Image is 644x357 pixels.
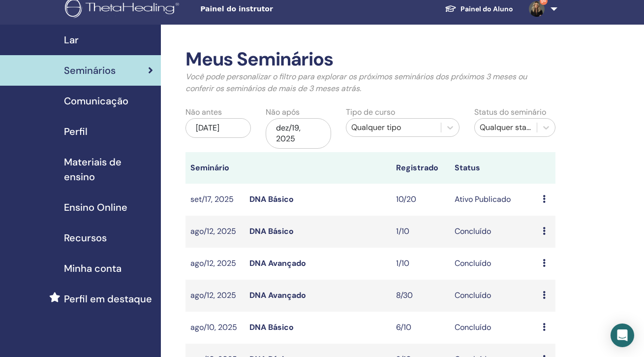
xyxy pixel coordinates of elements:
[450,184,538,216] td: Ativo Publicado
[450,216,538,248] td: Concluído
[450,152,538,184] th: Status
[64,230,107,245] span: Recursos
[391,312,450,344] td: 6/10
[611,324,634,347] div: Open Intercom Messenger
[185,106,222,118] label: Não antes
[450,312,538,344] td: Concluído
[249,194,294,204] a: DNA Básico
[64,32,79,47] span: Lar
[450,248,538,280] td: Concluído
[249,258,306,268] a: DNA Avançado
[185,152,244,184] th: Seminário
[185,48,555,71] h2: Meus Seminários
[64,155,153,184] span: Materiais de ensino
[64,63,116,78] span: Seminários
[529,1,545,17] img: default.jpg
[391,280,450,312] td: 8/30
[391,248,450,280] td: 1/10
[185,71,555,95] p: Você pode personalizar o filtro para explorar os próximos seminários dos próximos 3 meses ou conf...
[445,4,457,13] img: graduation-cap-white.svg
[64,292,152,306] span: Perfil em destaque
[391,184,450,216] td: 10/20
[64,124,88,139] span: Perfil
[474,106,546,118] label: Status do seminário
[391,152,450,184] th: Registrado
[346,106,395,118] label: Tipo de curso
[249,226,294,236] a: DNA Básico
[480,122,532,133] div: Qualquer status
[64,261,122,276] span: Minha conta
[185,184,244,216] td: set/17, 2025
[64,94,128,108] span: Comunicação
[185,248,244,280] td: ago/12, 2025
[185,216,244,248] td: ago/12, 2025
[185,118,251,138] div: [DATE]
[266,106,300,118] label: Não após
[185,280,244,312] td: ago/12, 2025
[185,312,244,344] td: ago/10, 2025
[351,122,436,133] div: Qualquer tipo
[266,118,331,149] div: dez/19, 2025
[64,200,127,215] span: Ensino Online
[391,216,450,248] td: 1/10
[200,4,348,14] span: Painel do instrutor
[249,290,306,300] a: DNA Avançado
[249,322,294,332] a: DNA Básico
[450,280,538,312] td: Concluído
